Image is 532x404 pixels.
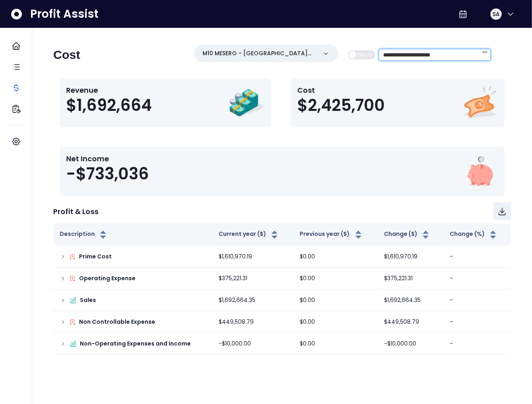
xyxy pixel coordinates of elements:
[60,230,108,239] button: Description
[80,296,96,304] p: Sales
[66,164,149,183] span: -$733,036
[450,230,498,239] button: Change (%)
[300,230,363,239] button: Previous year ($)
[378,311,443,333] td: $449,508.79
[53,206,98,217] p: Profit & Loss
[80,339,191,348] p: Non-Operating Expenses and Income
[378,268,443,289] td: $375,221.31
[212,289,294,311] td: $1,692,664.35
[66,153,149,164] p: Net Income
[294,246,378,268] td: $0.00
[378,333,443,355] td: -$10,000.00
[79,252,112,261] p: Prime Cost
[212,246,294,268] td: $1,610,970.19
[297,96,385,115] span: $2,425,700
[294,289,378,311] td: $0.00
[212,311,294,333] td: $449,508.79
[294,311,378,333] td: $0.00
[212,268,294,289] td: $375,221.31
[462,85,498,121] img: Cost
[294,333,378,355] td: $0.00
[443,311,511,333] td: -
[493,202,511,220] button: Download
[66,96,152,115] span: $1,692,664
[30,7,98,21] span: Profit Assist
[79,274,136,283] p: Operating Expense
[53,48,80,62] h2: Cost
[219,230,280,239] button: Current year ($)
[212,333,294,355] td: -$10,000.00
[384,230,431,239] button: Change ($)
[66,85,152,96] p: Revenue
[443,289,511,311] td: -
[202,49,317,58] p: M10 MESERO - [GEOGRAPHIC_DATA]([GEOGRAPHIC_DATA])
[462,153,498,190] img: Net Income
[443,268,511,289] td: -
[294,268,378,289] td: $0.00
[79,318,155,326] p: Non Controllable Expense
[297,85,385,96] p: Cost
[378,289,443,311] td: $1,692,664.35
[378,246,443,268] td: $1,610,970.19
[229,85,265,121] img: Revenue
[443,333,511,355] td: -
[492,10,500,18] span: SA
[443,246,511,268] td: -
